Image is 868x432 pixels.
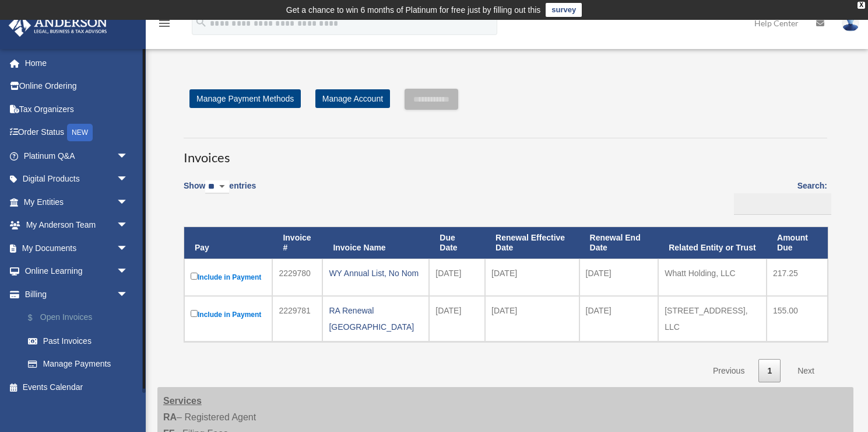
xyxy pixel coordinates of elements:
[8,121,146,145] a: Order StatusNEW
[272,296,322,342] td: 2229781
[485,259,579,296] td: [DATE]
[429,227,485,259] th: Due Date: activate to sort column ascending
[8,97,146,121] a: Tax Organizers
[8,375,146,399] a: Events Calendar
[117,283,140,306] span: arrow_drop_down
[191,310,198,317] input: Include in Payment
[117,236,140,260] span: arrow_drop_down
[322,227,429,259] th: Invoice Name: activate to sort column ascending
[8,75,146,98] a: Online Ordering
[117,168,140,191] span: arrow_drop_down
[34,311,40,325] span: $
[485,296,579,342] td: [DATE]
[734,193,831,215] input: Search:
[730,179,827,215] label: Search:
[658,227,767,259] th: Related Entity or Trust: activate to sort column ascending
[8,260,146,283] a: Online Learningarrow_drop_down
[8,214,146,237] a: My Anderson Teamarrow_drop_down
[658,296,767,342] td: [STREET_ADDRESS], LLC
[16,329,146,353] a: Past Invoices
[767,259,828,296] td: 217.25
[842,15,859,32] img: User Pic
[191,308,266,322] label: Include in Payment
[272,259,322,296] td: 2229780
[579,227,659,259] th: Renewal End Date: activate to sort column ascending
[8,190,146,214] a: My Entitiesarrow_drop_down
[767,227,828,259] th: Amount Due: activate to sort column ascending
[767,296,828,342] td: 155.00
[579,296,659,342] td: [DATE]
[157,20,171,30] a: menu
[329,302,423,335] div: RA Renewal [GEOGRAPHIC_DATA]
[184,227,272,259] th: Pay: activate to sort column descending
[429,296,485,342] td: [DATE]
[8,168,146,191] a: Digital Productsarrow_drop_down
[163,396,202,406] strong: Services
[272,227,322,259] th: Invoice #: activate to sort column ascending
[16,306,146,330] a: $Open Invoices
[704,359,753,383] a: Previous
[117,260,140,284] span: arrow_drop_down
[117,144,140,168] span: arrow_drop_down
[163,412,177,422] strong: RA
[546,3,582,17] a: survey
[117,190,140,214] span: arrow_drop_down
[157,16,171,30] i: menu
[67,124,93,141] div: NEW
[184,179,256,205] label: Show entries
[329,265,423,281] div: WY Annual List, No Nom
[485,227,579,259] th: Renewal Effective Date: activate to sort column ascending
[758,359,781,383] a: 1
[191,273,198,280] input: Include in Payment
[117,214,140,238] span: arrow_drop_down
[16,353,146,376] a: Manage Payments
[184,138,827,167] h3: Invoices
[191,270,266,284] label: Include in Payment
[429,259,485,296] td: [DATE]
[8,283,146,306] a: Billingarrow_drop_down
[8,51,146,75] a: Home
[789,359,823,383] a: Next
[8,144,146,168] a: Platinum Q&Aarrow_drop_down
[205,180,229,194] select: Showentries
[195,16,208,29] i: search
[8,236,146,260] a: My Documentsarrow_drop_down
[658,259,767,296] td: Whatt Holding, LLC
[5,14,111,37] img: Anderson Advisors Platinum Portal
[579,259,659,296] td: [DATE]
[858,2,865,9] div: close
[315,89,390,108] a: Manage Account
[189,89,301,108] a: Manage Payment Methods
[286,3,541,17] div: Get a chance to win 6 months of Platinum for free just by filling out this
